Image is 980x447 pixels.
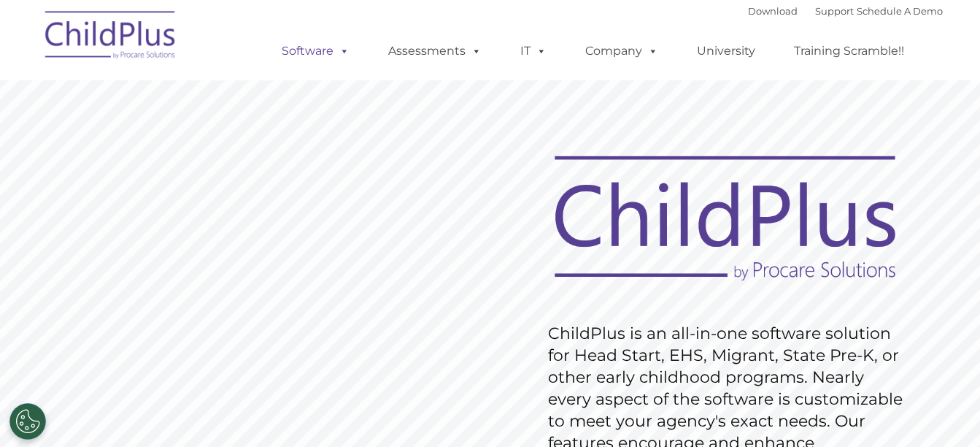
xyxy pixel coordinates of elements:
a: Support [815,5,854,17]
a: Schedule A Demo [857,5,943,17]
a: IT [506,37,561,66]
a: Company [571,37,673,66]
a: Assessments [374,37,496,66]
a: Software [267,37,364,66]
font: | [748,5,943,17]
a: Download [748,5,798,17]
a: University [682,37,770,66]
button: Cookies Settings [9,403,46,440]
a: Training Scramble!! [779,37,919,66]
img: ChildPlus by Procare Solutions [38,1,184,74]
